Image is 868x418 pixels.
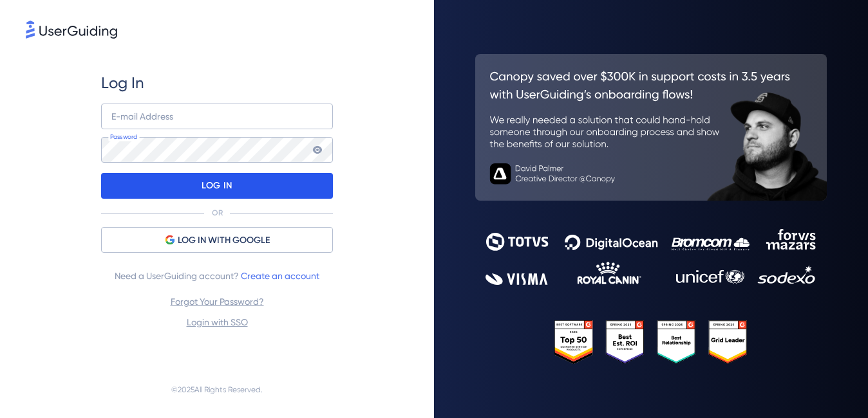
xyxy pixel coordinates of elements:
[115,268,319,284] span: Need a UserGuiding account?
[187,317,248,327] a: Login with SSO
[101,73,144,93] span: Log In
[554,320,748,365] img: 25303e33045975176eb484905ab012ff.svg
[171,296,264,307] a: Forgot Your Password?
[486,229,816,285] img: 9302ce2ac39453076f5bc0f2f2ca889b.svg
[171,382,263,397] span: © 2025 All Rights Reserved.
[178,233,270,248] span: LOG IN WITH GOOGLE
[202,176,232,196] p: LOG IN
[101,104,333,129] input: example@company.com
[212,208,223,218] p: OR
[241,271,319,281] a: Create an account
[26,21,117,39] img: 8faab4ba6bc7696a72372aa768b0286c.svg
[475,54,827,201] img: 26c0aa7c25a843aed4baddd2b5e0fa68.svg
